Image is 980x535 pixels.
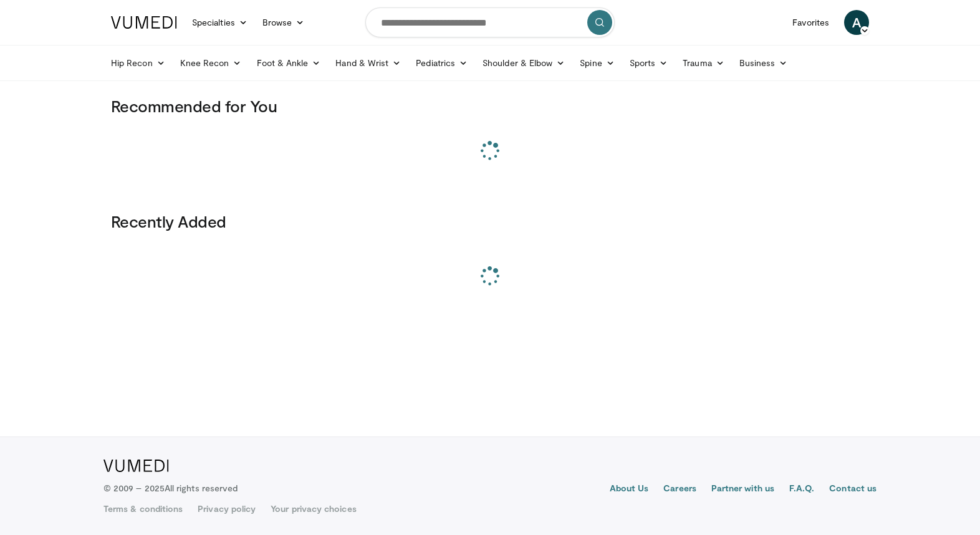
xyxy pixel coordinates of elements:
a: Your privacy choices [271,503,356,515]
a: Trauma [675,51,732,75]
a: Contact us [829,482,877,497]
a: Careers [663,482,696,497]
input: Search topics, interventions [365,7,615,37]
a: Favorites [785,10,837,35]
span: All rights reserved [165,483,238,493]
a: Hand & Wrist [328,51,408,75]
a: Specialties [185,10,255,35]
a: F.A.Q. [789,482,814,497]
a: Partner with us [711,482,774,497]
a: Foot & Ankle [249,51,329,75]
a: Pediatrics [408,51,475,75]
a: Business [732,51,795,75]
a: Hip Recon [103,51,173,75]
p: © 2009 – 2025 [103,482,238,494]
a: Terms & conditions [103,503,183,515]
a: Knee Recon [173,51,249,75]
img: VuMedi Logo [103,460,169,472]
h3: Recently Added [111,211,869,231]
img: VuMedi Logo [111,16,177,29]
a: Privacy policy [198,503,256,515]
a: Browse [255,10,312,35]
a: Shoulder & Elbow [475,51,572,75]
a: Spine [572,51,622,75]
a: Sports [622,51,676,75]
a: About Us [610,482,649,497]
h3: Recommended for You [111,96,869,116]
a: A [844,10,869,35]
